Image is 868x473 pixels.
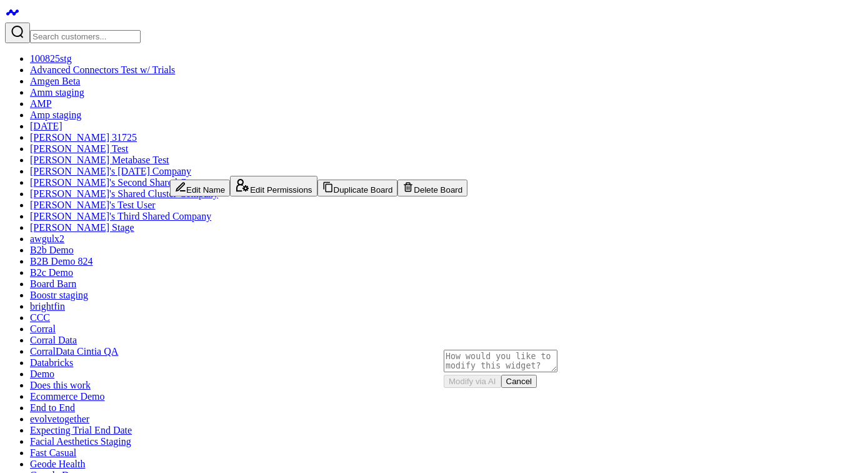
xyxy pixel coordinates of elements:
a: Facial Aesthetics Staging [30,436,131,447]
a: Amgen Beta [30,76,80,86]
a: CCC [30,312,50,323]
a: Boostr staging [30,290,88,300]
a: [PERSON_NAME]'s Second Shared Company [30,177,219,188]
a: [PERSON_NAME] Stage [30,222,134,233]
a: Amm staging [30,87,84,98]
a: Demo [30,369,54,379]
a: End to End [30,402,75,413]
button: Search customers button [5,23,30,43]
a: Geode Health [30,459,85,469]
a: Amp staging [30,109,81,120]
a: 100825stg [30,53,72,64]
a: [PERSON_NAME] 31725 [30,132,137,143]
a: B2c Demo [30,267,73,278]
a: [PERSON_NAME] Test [30,143,128,154]
a: AMP [30,98,52,109]
a: B2B Demo 824 [30,256,92,267]
a: brightfin [30,301,65,312]
a: Fast Casual [30,447,76,458]
a: [DATE] [30,121,62,131]
a: Advanced Connectors Test w/ Trials [30,64,175,75]
button: Delete Board [397,180,467,196]
a: [PERSON_NAME]'s [DATE] Company [30,166,191,176]
a: Ecommerce Demo [30,391,105,402]
a: [PERSON_NAME]'s Test User [30,200,156,210]
a: Does this work [30,380,91,390]
button: Edit Permissions [230,176,317,196]
button: Cancel [501,375,537,388]
a: Corral Data [30,335,77,345]
a: Databricks [30,357,73,368]
a: CorralData Cintia QA [30,346,118,357]
a: [PERSON_NAME]'s Shared Cluster Company [30,188,218,199]
a: Corral [30,323,56,334]
button: Modify via AI [444,375,501,388]
button: Edit Name [170,180,230,196]
a: B2b Demo [30,245,74,255]
a: [PERSON_NAME]'s Third Shared Company [30,211,211,221]
input: Search customers input [30,30,141,43]
a: awgulx2 [30,233,64,244]
a: Board Barn [30,278,76,289]
a: [PERSON_NAME] Metabase Test [30,155,169,165]
a: Expecting Trial End Date [30,425,132,435]
a: evolvetogether [30,414,89,424]
button: Duplicate Board [317,180,398,196]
